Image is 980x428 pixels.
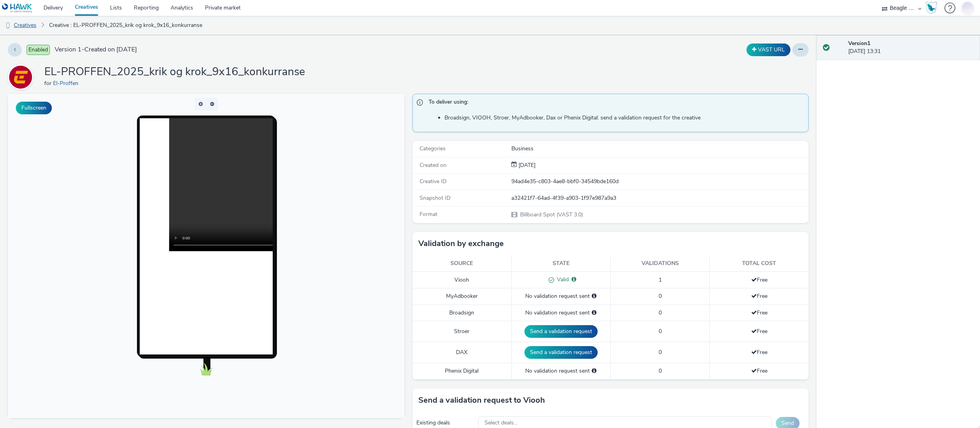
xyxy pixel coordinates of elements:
[848,40,974,56] div: [DATE] 13:31
[751,367,767,375] span: Free
[9,66,32,89] img: El-Proffen
[554,276,569,283] span: Valid
[45,16,206,35] a: Creative : EL-PROFFEN_2025_krik og krok_9x16_konkurranse
[412,272,511,288] td: Viooh
[659,348,662,356] span: 0
[517,161,536,169] span: [DATE]
[962,0,974,15] img: Jonas Bruzga
[412,342,511,363] td: DAX
[16,102,52,114] button: Fullscreen
[412,288,511,305] td: MyAdbooker
[420,161,446,169] span: Created on
[751,348,767,356] span: Free
[53,80,82,87] a: El-Proffen
[420,178,446,185] span: Creative ID
[511,145,808,153] div: Business
[751,328,767,335] span: Free
[416,419,474,427] div: Existing deals
[519,211,583,218] span: Billboard Spot (VAST 3.0)
[516,309,606,317] div: No validation request sent
[511,178,808,186] div: 94ad4e35-c803-4ae8-bbf0-34549bde160d
[925,2,937,14] img: Hawk Academy
[429,98,801,108] span: To deliver using:
[516,292,606,300] div: No validation request sent
[751,309,767,316] span: Free
[517,161,536,169] div: Creation 09 September 2025, 13:31
[659,309,662,316] span: 0
[420,145,446,152] span: Categories
[592,367,596,375] div: Please select a deal below and click on Send to send a validation request to Phenix Digital.
[592,292,596,300] div: Please select a deal below and click on Send to send a validation request to MyAdbooker.
[412,363,511,379] td: Phenix Digital
[592,309,596,317] div: Please select a deal below and click on Send to send a validation request to Broadsign.
[4,22,12,30] img: dooh
[27,45,50,55] span: Enabled
[484,420,517,426] span: Select deals...
[659,276,662,284] span: 1
[516,367,606,375] div: No validation request sent
[44,64,305,80] h1: EL-PROFFEN_2025_krik og krok_9x16_konkurranse
[55,45,137,54] span: Version 1 - Created on [DATE]
[751,292,767,300] span: Free
[848,40,870,47] strong: Version 1
[659,292,662,300] span: 0
[744,44,792,56] div: Duplicate the creative as a VAST URL
[751,276,767,284] span: Free
[44,80,53,87] span: for
[524,346,598,359] button: Send a validation request
[925,2,940,14] a: Hawk Academy
[511,256,610,272] th: State
[412,256,511,272] th: Source
[420,194,450,202] span: Snapshot ID
[2,3,32,13] img: undefined Logo
[412,321,511,342] td: Stroer
[746,44,790,56] button: VAST URL
[710,256,809,272] th: Total cost
[444,114,805,122] li: Broadsign, VIOOH, Stroer, MyAdbooker, Dax or Phenix Digital: send a validation request for the cr...
[418,238,504,250] h3: Validation by exchange
[524,325,598,338] button: Send a validation request
[659,328,662,335] span: 0
[511,194,808,202] div: a32421f7-64ad-4f39-a903-1f97e987a9a3
[659,367,662,375] span: 0
[610,256,709,272] th: Validations
[8,73,36,81] a: El-Proffen
[420,210,437,218] span: Format
[412,305,511,321] td: Broadsign
[418,394,545,406] h3: Send a validation request to Viooh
